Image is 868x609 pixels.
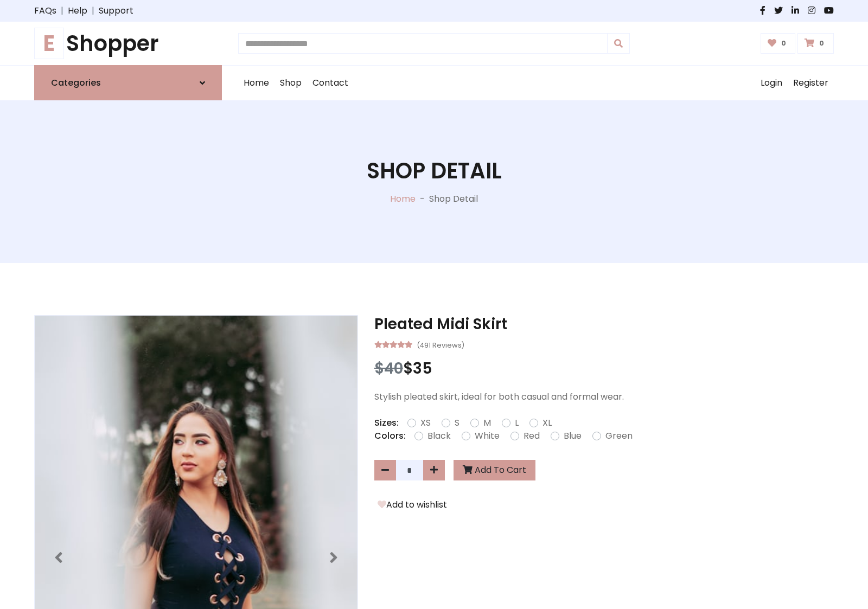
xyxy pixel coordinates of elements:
h1: Shop Detail [367,158,502,184]
a: Help [68,4,87,17]
a: Register [788,66,834,100]
a: FAQs [34,4,56,17]
a: Login [755,66,788,100]
label: S [455,416,459,429]
span: 0 [816,39,827,48]
button: Add To Cart [454,460,535,480]
button: Add to wishlist [374,498,450,512]
label: Black [427,429,451,443]
label: Blue [564,429,582,443]
label: Red [524,429,540,443]
h1: Shopper [34,30,222,56]
p: Stylish pleated skirt, ideal for both casual and formal wear. [374,390,834,403]
p: Sizes: [374,416,399,429]
p: - [416,193,429,206]
h3: Pleated Midi Skirt [374,315,834,334]
span: E [34,28,64,59]
label: Green [605,429,633,443]
span: 35 [413,358,432,379]
span: | [87,4,99,17]
label: XL [542,416,552,429]
a: Support [99,4,133,17]
span: 0 [778,39,789,48]
h3: $ [374,360,834,378]
a: 0 [797,33,834,54]
a: EShopper [34,30,222,56]
a: Categories [34,65,222,100]
a: Home [238,66,275,100]
h6: Categories [51,78,101,88]
a: 0 [761,33,796,54]
label: White [475,429,500,443]
a: Home [390,193,416,205]
small: (491 Reviews) [417,338,464,351]
p: Colors: [374,429,406,443]
label: L [515,416,519,429]
p: Shop Detail [429,193,478,206]
label: M [483,416,491,429]
label: XS [420,416,431,429]
a: Shop [275,66,307,100]
span: | [56,4,68,17]
span: $40 [374,358,403,379]
a: Contact [307,66,354,100]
